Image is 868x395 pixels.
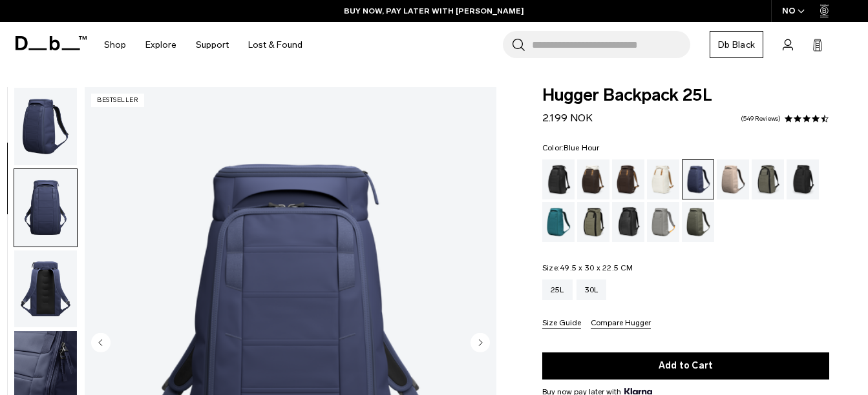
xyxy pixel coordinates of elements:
button: Hugger Backpack 25L Blue Hour [14,250,78,329]
button: Hugger Backpack 25L Blue Hour [14,87,78,166]
button: Size Guide [542,319,581,329]
a: Lost & Found [248,22,302,68]
a: Charcoal Grey [787,159,819,199]
a: Forest Green [752,159,784,199]
a: Black Out [542,159,575,199]
span: Blue Hour [564,143,599,152]
a: 30L [577,279,607,300]
span: 49.5 x 30 x 22.5 CM [560,263,633,272]
a: Support [196,22,229,68]
nav: Main Navigation [94,22,312,68]
a: Shop [104,22,126,68]
button: Add to Cart [542,352,829,380]
button: Hugger Backpack 25L Blue Hour [14,168,78,247]
button: Compare Hugger [591,319,651,329]
a: Db Black [710,31,763,58]
a: Cappuccino [577,159,609,199]
span: 2.199 NOK [542,112,593,124]
a: Blue Hour [682,159,714,199]
legend: Size: [542,264,633,272]
a: Espresso [612,159,644,199]
a: Reflective Black [612,202,644,242]
button: Next slide [471,333,490,355]
button: Previous slide [91,333,111,355]
a: Sand Grey [647,202,679,242]
img: Hugger Backpack 25L Blue Hour [14,88,77,165]
a: Oatmilk [647,159,679,199]
img: {"height" => 20, "alt" => "Klarna"} [624,388,652,394]
img: Hugger Backpack 25L Blue Hour [14,169,77,247]
a: Midnight Teal [542,202,575,242]
span: Hugger Backpack 25L [542,87,829,104]
img: Hugger Backpack 25L Blue Hour [14,250,77,328]
a: 25L [542,279,573,300]
legend: Color: [542,144,600,152]
a: Mash Green [577,202,609,242]
a: 549 reviews [741,116,781,122]
a: BUY NOW, PAY LATER WITH [PERSON_NAME] [344,5,524,17]
a: Explore [145,22,176,68]
p: Bestseller [91,94,144,107]
a: Moss Green [682,202,714,242]
a: Fogbow Beige [717,159,749,199]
